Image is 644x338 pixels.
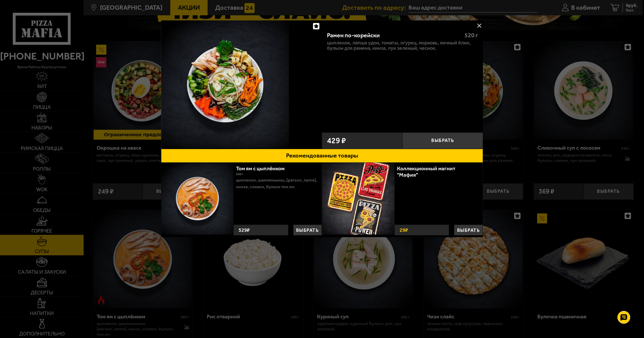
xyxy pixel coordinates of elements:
strong: 29 ₽ [398,225,409,235]
span: 429 ₽ [327,137,346,144]
strong: 529 ₽ [237,225,251,235]
p: цыпленок, лапша удон, томаты, огурец, морковь, яичный блин, бульон для рамена, кинза, лук зеленый... [327,40,478,51]
a: Рамен по-корейски [161,20,322,149]
img: Рамен по-корейски [161,20,289,148]
a: Том ям с цыплёнком [236,165,291,172]
p: цыпленок, шампиньоны, [PERSON_NAME], кинза, сливки, бульон том ям. [236,177,318,190]
span: 520 г [465,32,478,39]
div: Рамен по-корейски [327,32,459,39]
button: Выбрать [454,225,483,235]
button: Выбрать [402,132,483,149]
span: 360 г [236,172,243,176]
button: Рекомендованные товары [161,149,483,163]
button: Выбрать [293,225,322,235]
a: Коллекционный магнит "Мафия" [397,165,455,178]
